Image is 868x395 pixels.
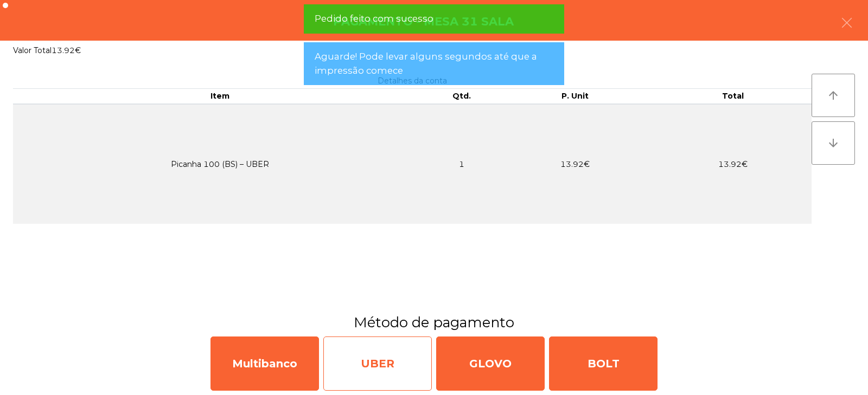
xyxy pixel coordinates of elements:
i: arrow_downward [827,137,840,150]
div: Multibanco [210,336,319,391]
h3: Método de pagamento [8,313,860,332]
th: P. Unit [496,89,654,104]
span: 13.92€ [52,46,81,55]
div: UBER [323,336,432,391]
span: Aguarde! Pode levar alguns segundos até que a impressão comece [315,50,553,77]
div: BOLT [549,336,658,391]
button: arrow_upward [812,74,855,117]
div: GLOVO [436,336,545,391]
td: 13.92€ [496,104,654,224]
button: arrow_downward [812,121,855,165]
td: Picanha 100 (BS) – UBER [13,104,427,224]
td: 1 [427,104,496,224]
th: Item [13,89,427,104]
span: Pedido feito com sucesso [315,12,433,25]
th: Qtd. [427,89,496,104]
td: 13.92€ [654,104,812,224]
th: Total [654,89,812,104]
i: arrow_upward [827,89,840,102]
span: Valor Total [13,46,52,55]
